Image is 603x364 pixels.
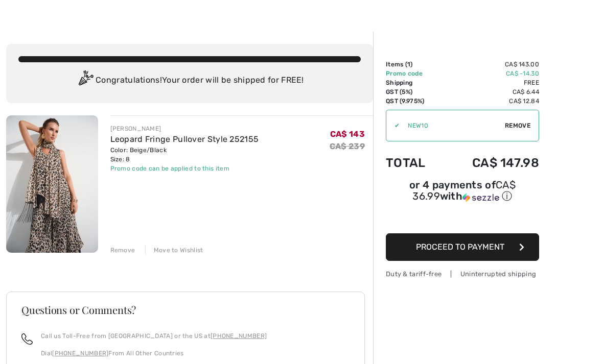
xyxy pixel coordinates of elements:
[18,70,361,91] div: Congratulations! Your order will be shipped for FREE!
[443,96,539,106] td: CA$ 12.84
[211,332,267,339] a: [PHONE_NUMBER]
[416,242,504,252] span: Proceed to Payment
[75,70,96,91] img: Congratulation2.svg
[386,69,443,78] td: Promo code
[386,121,400,130] div: ✔
[145,246,203,255] div: Move to Wishlist
[41,349,267,358] p: Dial From All Other Countries
[443,87,539,96] td: CA$ 6.44
[386,180,539,203] div: or 4 payments of with
[330,141,365,151] s: CA$ 239
[110,164,259,173] div: Promo code can be applied to this item
[386,87,443,96] td: GST (5%)
[110,134,259,144] a: Leopard Fringe Pullover Style 252155
[386,269,539,279] div: Duty & tariff-free | Uninterrupted shipping
[407,61,410,68] span: 1
[52,350,108,357] a: [PHONE_NUMBER]
[6,115,98,253] img: Leopard Fringe Pullover Style 252155
[386,145,443,180] td: Total
[110,124,259,133] div: [PERSON_NAME]
[330,129,365,139] span: CA$ 143
[41,331,267,341] p: Call us Toll-Free from [GEOGRAPHIC_DATA] or the US at
[110,145,259,164] div: Color: Beige/Black Size: 8
[110,246,135,255] div: Remove
[505,121,530,130] span: Remove
[386,233,539,261] button: Proceed to Payment
[412,179,516,202] span: CA$ 36.99
[443,145,539,180] td: CA$ 147.98
[21,305,350,315] h3: Questions or Comments?
[386,180,539,207] div: or 4 payments ofCA$ 36.99withSezzle Click to learn more about Sezzle
[443,78,539,87] td: Free
[386,60,443,69] td: Items ( )
[21,333,33,345] img: call
[386,207,539,230] iframe: PayPal-paypal
[443,69,539,78] td: CA$ -14.30
[386,96,443,106] td: QST (9.975%)
[443,60,539,69] td: CA$ 143.00
[400,110,505,141] input: Promo code
[386,78,443,87] td: Shipping
[462,193,499,202] img: Sezzle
